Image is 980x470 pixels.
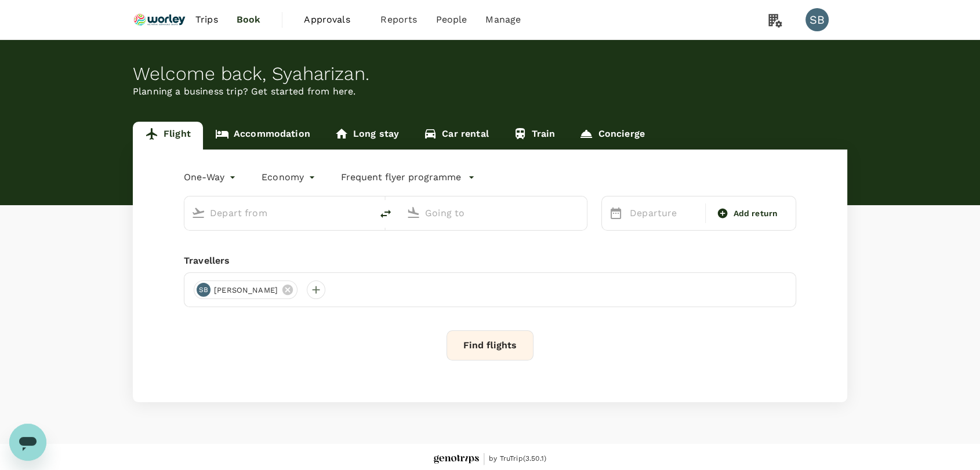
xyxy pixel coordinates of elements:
a: Flight [133,122,203,150]
span: Book [237,13,261,27]
div: SB [805,8,829,31]
span: Trips [195,13,218,27]
span: Approvals [304,13,362,27]
button: delete [372,200,400,228]
div: SB [197,283,210,297]
p: Planning a business trip? Get started from here. [133,85,847,99]
p: Departure [630,206,698,220]
button: Frequent flyer programme [341,170,475,184]
a: Long stay [322,122,411,150]
a: Concierge [567,122,656,150]
a: Accommodation [203,122,322,150]
button: Find flights [447,330,533,360]
span: People [435,13,467,27]
span: by TruTrip ( 3.50.1 ) [489,453,546,465]
span: Add return [733,207,778,220]
div: One-Way [184,168,238,187]
a: Car rental [411,122,501,150]
input: Depart from [210,204,347,222]
div: Travellers [184,254,796,268]
button: Open [364,212,366,214]
img: Ranhill Worley Sdn Bhd [133,7,186,32]
iframe: Button to launch messaging window [9,424,46,461]
div: Economy [262,168,318,187]
span: Manage [485,13,521,27]
a: Train [501,122,568,150]
div: Welcome back , Syaharizan . [133,63,847,85]
button: Open [579,212,581,214]
div: SB[PERSON_NAME] [194,280,297,299]
img: Genotrips - ALL [434,455,479,464]
span: Reports [380,13,417,27]
p: Frequent flyer programme [341,170,461,184]
span: [PERSON_NAME] [207,285,285,296]
input: Going to [425,204,562,222]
